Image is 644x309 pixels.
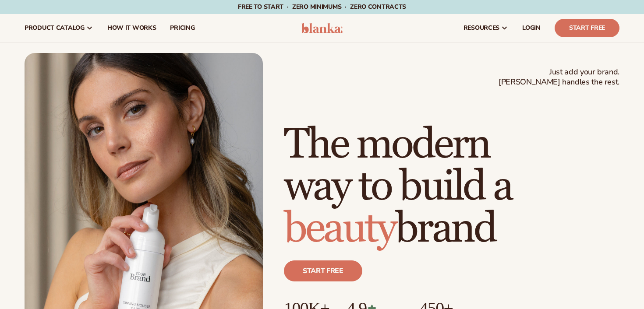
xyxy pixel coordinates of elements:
[163,14,202,42] a: pricing
[284,203,395,254] span: beauty
[107,25,156,32] span: How It Works
[170,25,195,32] span: pricing
[555,19,619,37] a: Start Free
[100,14,163,42] a: How It Works
[522,25,541,32] span: LOGIN
[25,25,85,32] span: product catalog
[284,260,362,281] a: Start free
[515,14,548,42] a: LOGIN
[456,14,515,42] a: resources
[238,3,406,11] span: Free to start · ZERO minimums · ZERO contracts
[301,23,343,33] img: logo
[18,14,100,42] a: product catalog
[499,67,619,88] span: Just add your brand. [PERSON_NAME] handles the rest.
[464,25,499,32] span: resources
[284,124,619,250] h1: The modern way to build a brand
